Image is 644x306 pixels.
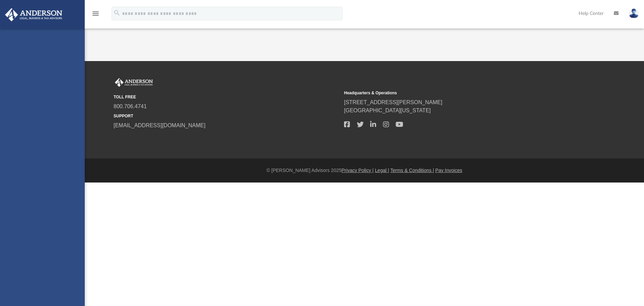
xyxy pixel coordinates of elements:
img: Anderson Advisors Platinum Portal [114,78,154,87]
a: Terms & Conditions | [390,168,434,173]
small: Headquarters & Operations [344,90,570,96]
div: © [PERSON_NAME] Advisors 2025 [85,167,644,174]
img: User Pic [629,8,639,18]
img: Anderson Advisors Platinum Portal [3,8,64,21]
i: search [113,9,121,17]
a: [GEOGRAPHIC_DATA][US_STATE] [344,108,431,113]
a: Privacy Policy | [342,168,374,173]
a: menu [92,13,100,18]
small: SUPPORT [114,113,339,119]
a: [STREET_ADDRESS][PERSON_NAME] [344,99,442,105]
a: 800.706.4741 [114,103,147,109]
a: Legal | [375,168,389,173]
i: menu [92,9,100,18]
small: TOLL FREE [114,94,339,100]
a: Pay Invoices [435,168,462,173]
a: [EMAIL_ADDRESS][DOMAIN_NAME] [114,122,205,128]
